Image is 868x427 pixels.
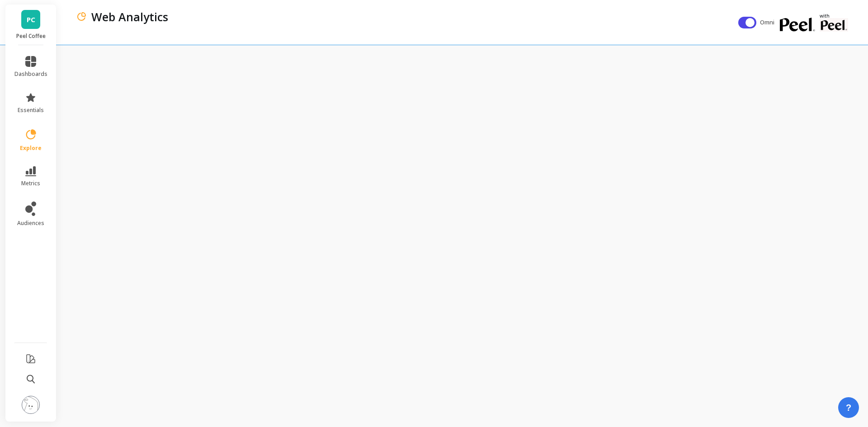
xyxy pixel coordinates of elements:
[846,401,851,414] span: ?
[61,43,868,427] iframe: Omni Embed
[14,33,47,40] p: Peel Coffee
[27,14,35,25] span: PC
[838,397,859,418] button: ?
[820,14,848,18] p: with
[22,396,40,414] img: profile picture
[14,70,47,78] span: dashboards
[18,107,44,114] span: essentials
[17,220,44,227] span: audiences
[820,18,848,32] img: partner logo
[760,18,776,27] span: Omni
[76,11,87,22] img: header icon
[20,145,42,152] span: explore
[21,180,40,187] span: metrics
[91,9,168,24] p: Web Analytics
